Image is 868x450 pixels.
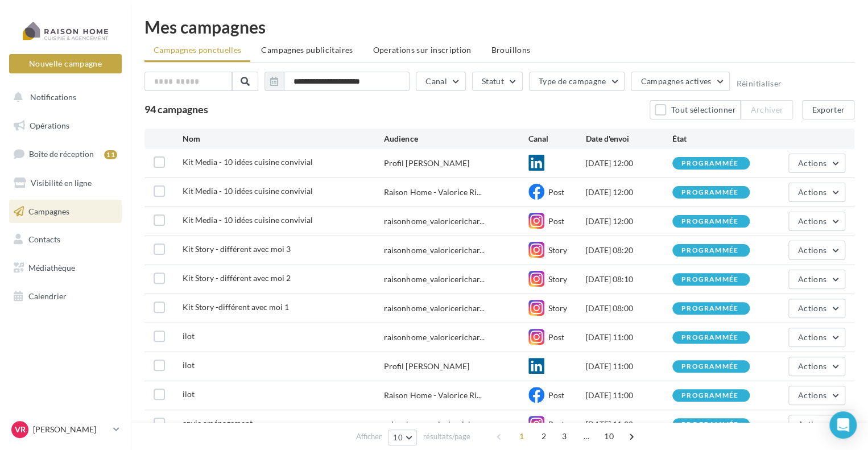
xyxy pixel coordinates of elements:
div: [DATE] 11:00 [586,332,672,343]
span: Raison Home - Valorice Ri... [384,390,481,401]
button: Actions [788,270,845,289]
span: Kit Media - 10 idées cuisine convivial [183,215,313,225]
span: Actions [798,303,826,313]
button: 10 [388,430,417,445]
span: Kit Media - 10 idées cuisine convivial [183,186,313,196]
span: Brouillons [491,45,531,55]
a: Contacts [7,228,124,251]
span: Afficher [356,431,382,442]
div: Profil [PERSON_NAME] [384,361,469,372]
span: Post [548,187,564,197]
div: [DATE] 08:20 [586,245,672,256]
button: Actions [788,183,845,202]
div: [DATE] 11:00 [586,419,672,430]
span: raisonhome_valoricerichar... [384,332,484,343]
span: 3 [555,427,573,445]
button: Actions [788,386,845,405]
div: 11 [104,150,117,159]
span: Campagnes publicitaires [261,45,353,55]
div: Canal [528,133,586,145]
div: programmée [681,392,738,399]
span: Actions [798,187,826,197]
span: Actions [798,216,826,226]
span: Opérations [30,121,69,130]
span: Actions [798,245,826,255]
span: Story [548,274,567,284]
span: raisonhome_valoricerichar... [384,274,484,285]
button: Tout sélectionner [650,100,741,119]
span: Raison Home - Valorice Ri... [384,187,481,198]
span: 1 [512,427,531,445]
span: raisonhome_valoricerichar... [384,216,484,227]
span: Contacts [28,234,60,244]
span: raisonhome_valoricerichar... [384,303,484,314]
span: Kit Story - différent avec moi 3 [183,244,291,254]
button: Notifications [7,85,119,109]
span: ilot [183,331,195,341]
span: Story [548,303,567,313]
button: Actions [788,328,845,347]
div: [DATE] 12:00 [586,187,672,198]
button: Campagnes actives [631,72,730,91]
div: programmée [681,218,738,225]
div: Audience [384,133,528,145]
span: résultats/page [423,431,470,442]
div: programmée [681,363,738,370]
div: [DATE] 12:00 [586,216,672,227]
div: Profil [PERSON_NAME] [384,158,469,169]
span: Boîte de réception [29,149,94,159]
button: Actions [788,299,845,318]
span: Post [548,419,564,429]
div: [DATE] 12:00 [586,158,672,169]
span: Actions [798,332,826,342]
span: Actions [798,390,826,400]
button: Type de campagne [529,72,625,91]
button: Réinitialiser [736,79,782,88]
a: Médiathèque [7,256,124,280]
span: ilot [183,389,195,399]
div: programmée [681,276,738,283]
button: Nouvelle campagne [9,54,122,73]
span: ... [577,427,596,445]
button: Actions [788,212,845,231]
a: Campagnes [7,200,124,224]
span: Post [548,216,564,226]
div: Mes campagnes [144,18,854,35]
span: Kit Media - 10 idées cuisine convivial [183,157,313,167]
a: Boîte de réception11 [7,142,124,166]
span: raisonhome_valoricerichar... [384,245,484,256]
div: programmée [681,160,738,167]
button: Actions [788,241,845,260]
div: programmée [681,334,738,341]
div: programmée [681,247,738,254]
div: programmée [681,305,738,312]
button: Actions [788,154,845,173]
span: Actions [798,361,826,371]
span: Calendrier [28,291,67,301]
span: Campagnes [28,206,69,216]
span: Actions [798,419,826,429]
a: VR [PERSON_NAME] [9,419,122,440]
div: [DATE] 08:10 [586,274,672,285]
span: Operations sur inscription [373,45,471,55]
span: raisonhome_valoricerichar... [384,419,484,430]
div: Open Intercom Messenger [829,411,857,439]
span: envie aménagement [183,418,253,428]
span: ilot [183,360,195,370]
span: Notifications [30,92,76,102]
div: programmée [681,189,738,196]
span: 10 [393,433,403,442]
span: Kit Story - différent avec moi 2 [183,273,291,283]
span: 94 campagnes [144,103,208,115]
span: Kit Story -différent avec moi 1 [183,302,289,312]
span: 10 [600,427,618,445]
span: 2 [535,427,553,445]
div: [DATE] 11:00 [586,361,672,372]
a: Opérations [7,114,124,138]
button: Canal [416,72,466,91]
div: programmée [681,421,738,428]
span: Post [548,332,564,342]
div: Nom [183,133,385,145]
button: Archiver [741,100,793,119]
div: Date d'envoi [586,133,672,145]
